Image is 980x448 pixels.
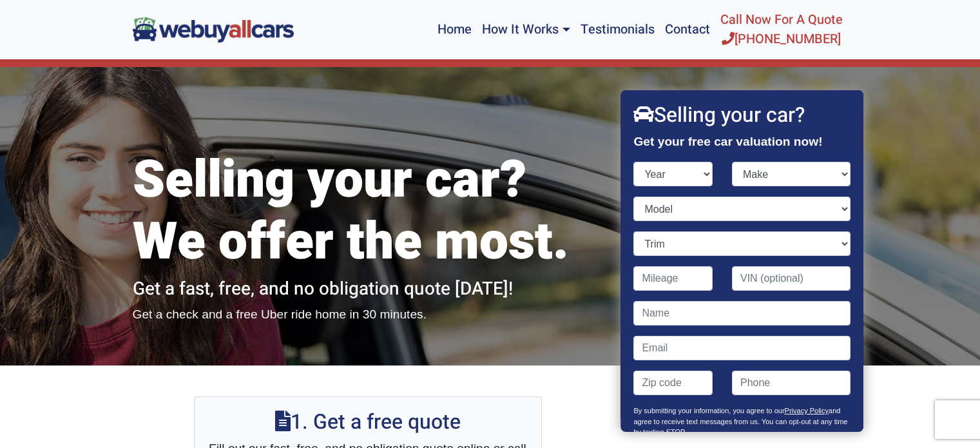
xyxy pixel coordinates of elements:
[634,371,713,395] input: Zip code
[432,5,477,54] a: Home
[133,17,294,42] img: We Buy All Cars in NJ logo
[133,278,603,300] h2: Get a fast, free, and no obligation quote [DATE]!
[207,410,528,434] h2: 1. Get a free quote
[634,135,823,148] strong: Get your free car valuation now!
[634,336,850,360] input: Email
[660,5,715,54] a: Contact
[732,371,850,395] input: Phone
[133,150,603,273] h1: Selling your car? We offer the most.
[634,266,713,291] input: Mileage
[785,407,829,414] a: Privacy Policy
[732,266,850,291] input: VIN (optional)
[634,405,850,444] p: By submitting your information, you agree to our and agree to receive text messages from us. You ...
[133,306,603,324] p: Get a check and a free Uber ride home in 30 minutes.
[575,5,660,54] a: Testimonials
[634,103,850,128] h2: Selling your car?
[634,301,850,326] input: Name
[715,5,848,54] a: Call Now For A Quote[PHONE_NUMBER]
[477,5,575,54] a: How It Works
